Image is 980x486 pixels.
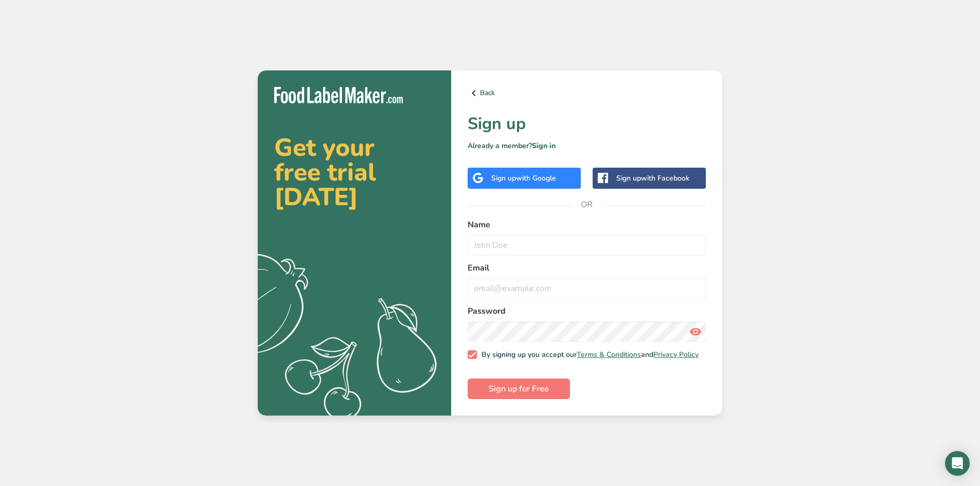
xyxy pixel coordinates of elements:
[577,350,641,359] a: Terms & Conditions
[653,350,699,359] a: Privacy Policy
[477,350,699,359] span: By signing up you accept our and
[468,379,570,399] button: Sign up for Free
[532,141,556,151] a: Sign in
[468,305,706,317] label: Password
[468,219,706,231] label: Name
[468,235,706,256] input: John Doe
[516,173,556,183] span: with Google
[572,189,602,220] span: OR
[274,87,403,104] img: Food Label Maker
[468,278,706,299] input: email@example.com
[468,112,706,136] h1: Sign up
[489,383,549,395] span: Sign up for Free
[468,262,706,274] label: Email
[274,135,435,209] h2: Get your free trial [DATE]
[468,87,706,99] a: Back
[491,173,556,184] div: Sign up
[945,451,970,476] div: Open Intercom Messenger
[468,140,706,151] p: Already a member?
[616,173,689,184] div: Sign up
[641,173,689,183] span: with Facebook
